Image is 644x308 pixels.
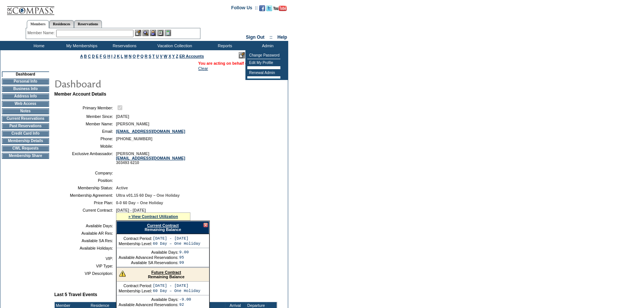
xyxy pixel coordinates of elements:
[57,208,113,221] td: Current Contract:
[54,92,106,97] b: Member Account Details
[203,41,245,50] td: Reports
[116,200,163,205] span: 0-0 60 Day – One Holiday
[198,61,283,65] span: You are acting on behalf of:
[179,297,191,302] td: -9.00
[259,5,265,11] img: Become our fan on Facebook
[151,270,181,275] a: Future Contract
[57,114,113,119] td: Member Since:
[116,129,185,134] a: [EMAIL_ADDRESS][DOMAIN_NAME]
[116,137,152,141] span: [PHONE_NUMBER]
[129,54,132,58] a: N
[74,20,102,28] a: Reservations
[149,54,151,58] a: S
[121,54,123,58] a: L
[119,255,178,260] td: Available Advanced Reservations:
[116,208,146,212] span: [DATE] - [DATE]
[147,223,178,228] a: Current Contract
[113,54,116,58] a: J
[2,145,49,151] td: CWL Requests
[2,116,49,122] td: Current Reservations
[172,54,175,58] a: Y
[2,71,49,77] td: Dashboard
[57,231,113,235] td: Available AR Res:
[2,86,49,92] td: Business Info
[57,256,113,261] td: VIP:
[156,54,159,58] a: U
[277,35,287,40] a: Help
[57,271,113,276] td: VIP Description:
[2,108,49,114] td: Notes
[117,54,120,58] a: K
[273,6,287,11] img: Subscribe to our YouTube Channel
[2,131,49,137] td: Credit Card Info
[57,137,113,141] td: Phone:
[2,78,49,84] td: Personal Info
[116,156,185,160] a: [EMAIL_ADDRESS][DOMAIN_NAME]
[153,236,200,241] td: [DATE] - [DATE]
[165,30,171,36] img: b_calculator.gif
[100,54,102,58] a: F
[119,297,178,302] td: Available Days:
[128,214,178,219] a: » View Contract Utilization
[119,236,152,241] td: Contract Period:
[57,224,113,228] td: Available Days:
[145,54,148,58] a: R
[179,54,204,58] a: ER Accounts
[239,52,245,58] img: Edit Mode
[59,41,102,50] td: My Memberships
[49,20,74,28] a: Residences
[57,171,113,175] td: Company:
[179,255,189,260] td: 95
[119,283,152,288] td: Contract Period:
[116,122,149,126] span: [PERSON_NAME]
[116,193,180,198] span: Ultra v01.15 60 Day – One Holiday
[92,54,95,58] a: D
[270,35,273,40] span: ::
[119,260,178,265] td: Available SA Reservations:
[107,54,110,58] a: H
[103,54,106,58] a: G
[116,221,209,234] div: Remaining Balance
[231,4,258,13] td: Follow Us ::
[133,54,136,58] a: O
[153,283,200,288] td: [DATE] - [DATE]
[57,200,113,205] td: Price Plan:
[28,30,56,36] div: Member Name:
[145,41,203,50] td: Vacation Collection
[266,5,272,11] img: Follow us on Twitter
[179,302,191,307] td: 92
[119,250,178,254] td: Available Days:
[153,241,200,246] td: 60 Day – One Holiday
[80,54,83,58] a: A
[54,292,97,297] b: Last 5 Travel Events
[124,54,128,58] a: M
[96,54,99,58] a: E
[247,69,280,77] td: Renewal Admin
[245,41,288,50] td: Admin
[259,7,265,12] a: Become our fan on Facebook
[119,270,126,277] img: There are insufficient days and/or tokens to cover this reservation
[2,123,49,129] td: Past Reservations
[2,153,49,159] td: Membership Share
[17,41,59,50] td: Home
[152,54,155,58] a: T
[27,20,49,28] a: Members
[116,114,129,119] span: [DATE]
[273,7,287,12] a: Subscribe to our YouTube Channel
[57,129,113,134] td: Email:
[57,238,113,243] td: Available SA Res:
[116,186,128,190] span: Active
[57,151,113,165] td: Exclusive Ambassador:
[57,186,113,190] td: Membership Status:
[247,52,280,59] td: Change Password
[2,138,49,144] td: Membership Details
[57,264,113,268] td: VIP Type:
[247,59,280,67] td: Edit My Profile
[57,144,113,148] td: Mobile:
[119,241,152,246] td: Membership Level:
[88,54,91,58] a: C
[116,151,185,165] span: [PERSON_NAME] 303493 6210
[142,30,149,36] img: View
[266,7,272,12] a: Follow us on Twitter
[135,30,141,36] img: b_edit.gif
